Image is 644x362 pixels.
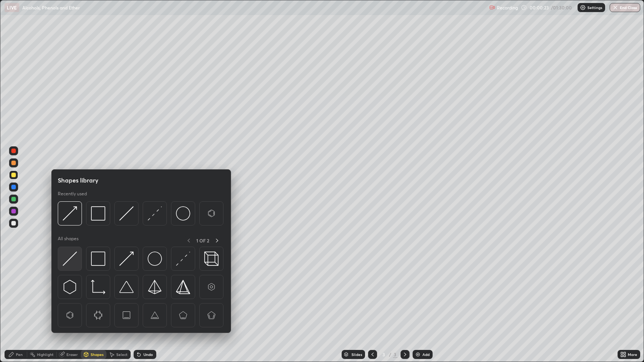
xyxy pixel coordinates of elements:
[63,252,77,266] img: svg+xml;charset=utf-8,%3Csvg%20xmlns%3D%22http%3A%2F%2Fwww.w3.org%2F2000%2Fsvg%22%20width%3D%2230...
[148,206,162,221] img: svg+xml;charset=utf-8,%3Csvg%20xmlns%3D%22http%3A%2F%2Fwww.w3.org%2F2000%2Fsvg%22%20width%3D%2230...
[628,353,637,356] div: More
[58,191,87,197] p: Recently used
[58,176,99,185] h5: Shapes library
[148,308,162,322] img: svg+xml;charset=utf-8,%3Csvg%20xmlns%3D%22http%3A%2F%2Fwww.w3.org%2F2000%2Fsvg%22%20width%3D%2265...
[351,353,362,356] div: Slides
[91,206,105,221] img: svg+xml;charset=utf-8,%3Csvg%20xmlns%3D%22http%3A%2F%2Fwww.w3.org%2F2000%2Fsvg%22%20width%3D%2234...
[148,252,162,266] img: svg+xml;charset=utf-8,%3Csvg%20xmlns%3D%22http%3A%2F%2Fwww.w3.org%2F2000%2Fsvg%22%20width%3D%2236...
[204,280,219,294] img: svg+xml;charset=utf-8,%3Csvg%20xmlns%3D%22http%3A%2F%2Fwww.w3.org%2F2000%2Fsvg%22%20width%3D%2265...
[580,5,586,11] img: class-settings-icons
[143,353,153,356] div: Undo
[612,5,618,11] img: end-class-cross
[422,353,430,356] div: Add
[176,206,190,221] img: svg+xml;charset=utf-8,%3Csvg%20xmlns%3D%22http%3A%2F%2Fwww.w3.org%2F2000%2Fsvg%22%20width%3D%2236...
[176,308,190,322] img: svg+xml;charset=utf-8,%3Csvg%20xmlns%3D%22http%3A%2F%2Fwww.w3.org%2F2000%2Fsvg%22%20width%3D%2265...
[66,353,78,356] div: Eraser
[204,252,219,266] img: svg+xml;charset=utf-8,%3Csvg%20xmlns%3D%22http%3A%2F%2Fwww.w3.org%2F2000%2Fsvg%22%20width%3D%2235...
[587,6,602,9] p: Settings
[204,308,219,322] img: svg+xml;charset=utf-8,%3Csvg%20xmlns%3D%22http%3A%2F%2Fwww.w3.org%2F2000%2Fsvg%22%20width%3D%2265...
[389,352,391,357] div: /
[91,280,105,294] img: svg+xml;charset=utf-8,%3Csvg%20xmlns%3D%22http%3A%2F%2Fwww.w3.org%2F2000%2Fsvg%22%20width%3D%2233...
[393,351,397,358] div: 3
[489,5,495,11] img: recording.375f2c34.svg
[196,238,209,244] p: 1 OF 2
[497,5,518,11] p: Recording
[58,236,79,245] p: All shapes
[16,353,23,356] div: Pen
[63,206,77,221] img: svg+xml;charset=utf-8,%3Csvg%20xmlns%3D%22http%3A%2F%2Fwww.w3.org%2F2000%2Fsvg%22%20width%3D%2230...
[91,252,105,266] img: svg+xml;charset=utf-8,%3Csvg%20xmlns%3D%22http%3A%2F%2Fwww.w3.org%2F2000%2Fsvg%22%20width%3D%2234...
[119,206,134,221] img: svg+xml;charset=utf-8,%3Csvg%20xmlns%3D%22http%3A%2F%2Fwww.w3.org%2F2000%2Fsvg%22%20width%3D%2230...
[176,280,190,294] img: svg+xml;charset=utf-8,%3Csvg%20xmlns%3D%22http%3A%2F%2Fwww.w3.org%2F2000%2Fsvg%22%20width%3D%2234...
[37,353,54,356] div: Highlight
[91,308,105,322] img: svg+xml;charset=utf-8,%3Csvg%20xmlns%3D%22http%3A%2F%2Fwww.w3.org%2F2000%2Fsvg%22%20width%3D%2265...
[119,308,134,322] img: svg+xml;charset=utf-8,%3Csvg%20xmlns%3D%22http%3A%2F%2Fwww.w3.org%2F2000%2Fsvg%22%20width%3D%2265...
[116,353,128,356] div: Select
[63,280,77,294] img: svg+xml;charset=utf-8,%3Csvg%20xmlns%3D%22http%3A%2F%2Fwww.w3.org%2F2000%2Fsvg%22%20width%3D%2230...
[91,353,103,356] div: Shapes
[380,352,388,357] div: 3
[415,351,421,357] img: add-slide-button
[610,3,640,12] button: End Class
[119,252,134,266] img: svg+xml;charset=utf-8,%3Csvg%20xmlns%3D%22http%3A%2F%2Fwww.w3.org%2F2000%2Fsvg%22%20width%3D%2230...
[176,252,190,266] img: svg+xml;charset=utf-8,%3Csvg%20xmlns%3D%22http%3A%2F%2Fwww.w3.org%2F2000%2Fsvg%22%20width%3D%2230...
[7,5,17,11] p: LIVE
[119,280,134,294] img: svg+xml;charset=utf-8,%3Csvg%20xmlns%3D%22http%3A%2F%2Fwww.w3.org%2F2000%2Fsvg%22%20width%3D%2238...
[63,308,77,322] img: svg+xml;charset=utf-8,%3Csvg%20xmlns%3D%22http%3A%2F%2Fwww.w3.org%2F2000%2Fsvg%22%20width%3D%2265...
[22,5,80,11] p: Alcohols, Phenols and Ether
[148,280,162,294] img: svg+xml;charset=utf-8,%3Csvg%20xmlns%3D%22http%3A%2F%2Fwww.w3.org%2F2000%2Fsvg%22%20width%3D%2234...
[204,206,219,221] img: svg+xml;charset=utf-8,%3Csvg%20xmlns%3D%22http%3A%2F%2Fwww.w3.org%2F2000%2Fsvg%22%20width%3D%2265...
